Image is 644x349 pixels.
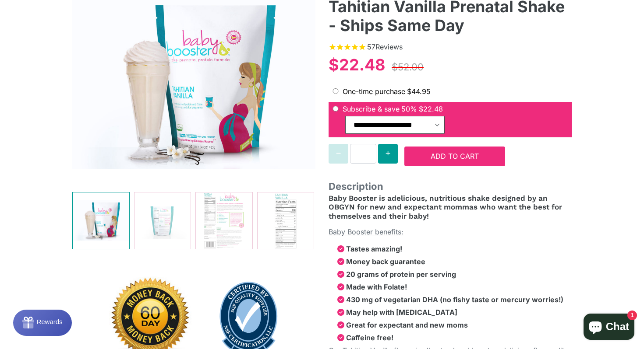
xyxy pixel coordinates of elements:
[329,194,392,202] span: Baby Booster is a
[346,244,402,253] strong: Tastes amazing!
[419,105,443,113] span: recurring price
[346,283,407,291] strong: Made with Folate!
[329,179,572,194] span: Description
[346,295,563,304] strong: 430 mg of vegetarian DHA (no fishy taste or mercury worries!)
[23,8,49,16] span: Rewards
[401,105,419,113] span: 50%
[581,314,637,342] inbox-online-store-chat: Shopify online store chat
[329,53,385,77] div: $22.48
[378,144,398,164] button: Increase quantity for Tahitian Vanilla Prenatal Shake - Ships Same Day
[389,58,426,77] div: $52.00
[350,144,376,164] input: Quantity for Tahitian Vanilla Prenatal Shake - Ships Same Day
[407,87,431,96] span: original price
[329,227,403,236] span: Baby Booster benefits:
[431,152,479,161] span: Add to Cart
[346,308,457,317] strong: May help with [MEDICAL_DATA]
[196,192,252,249] img: Tahitian Vanilla Prenatal Shake - Ships Same Day
[343,87,407,96] span: One-time purchase
[329,194,572,220] h4: delicious, nutritious shake designed by an OBGYN for new and expectant mommas who want the best f...
[329,42,572,53] span: Rated 4.7 out of 5 stars 57 reviews
[73,192,129,249] img: Tahitian Vanilla Prenatal Shake - Ships Same Day
[134,192,191,249] img: Tahitian Vanilla Prenatal Shake - Ships Same Day
[346,333,395,342] strong: Caffeine free!
[343,105,401,113] span: Subscribe & save
[346,257,425,266] strong: Money back guarantee
[13,310,72,336] button: Rewards
[367,42,403,51] span: 57 reviews
[258,192,314,249] img: Tahitian Vanilla Prenatal Shake - Ships Same Day
[346,321,468,329] strong: Great for expectant and new moms
[346,270,456,279] strong: 20 grams of protein per serving
[375,42,403,51] span: Reviews
[404,147,505,166] button: Add to Cart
